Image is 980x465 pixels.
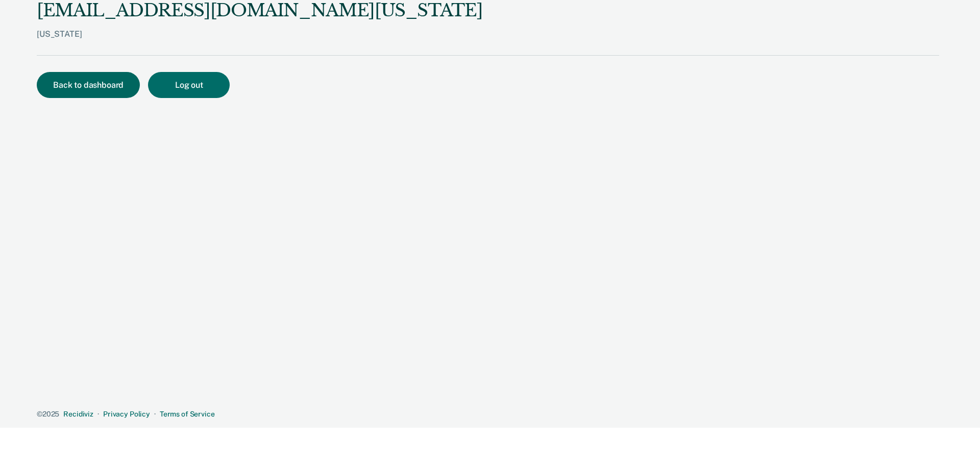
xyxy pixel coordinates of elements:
a: Back to dashboard [37,81,148,89]
button: Log out [148,72,230,98]
div: · · [37,410,939,419]
div: [US_STATE] [37,29,482,55]
a: Recidiviz [63,410,93,418]
a: Terms of Service [160,410,215,418]
button: Back to dashboard [37,72,140,98]
span: © 2025 [37,410,59,418]
a: Privacy Policy [103,410,150,418]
